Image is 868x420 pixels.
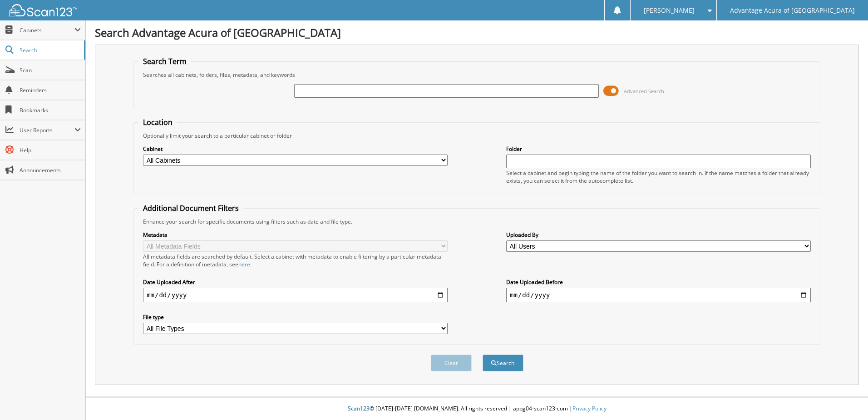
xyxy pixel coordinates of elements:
button: Search [483,355,523,371]
label: Date Uploaded Before [506,278,811,286]
div: Searches all cabinets, folders, files, metadata, and keywords [138,71,815,79]
div: Optionally limit your search to a particular cabinet or folder [138,132,815,140]
input: start [143,288,448,302]
span: Help [20,146,81,154]
legend: Location [138,117,177,127]
label: Date Uploaded After [143,278,448,286]
span: Advantage Acura of [GEOGRAPHIC_DATA] [730,8,855,13]
label: Metadata [143,231,448,239]
button: Clear [431,355,472,371]
span: Advanced Search [624,88,664,95]
div: All metadata fields are searched by default. Select a cabinet with metadata to enable filtering b... [143,253,448,268]
label: Folder [506,145,811,153]
img: scan123-logo-white.svg [9,4,77,16]
span: User Reports [20,126,74,134]
legend: Search Term [138,56,191,66]
input: end [506,288,811,302]
div: Enhance your search for specific documents using filters such as date and file type. [138,218,815,225]
legend: Additional Document Filters [138,203,243,213]
span: Reminders [20,86,81,94]
label: Uploaded By [506,231,811,239]
div: © [DATE]-[DATE] [DOMAIN_NAME]. All rights reserved | appg04-scan123-com | [86,398,868,420]
span: Cabinets [20,26,74,34]
label: File type [143,313,448,321]
span: Scan [20,66,81,74]
span: Announcements [20,166,81,174]
span: Search [20,46,79,54]
label: Cabinet [143,145,448,153]
span: [PERSON_NAME] [644,8,695,13]
span: Scan123 [348,405,370,412]
a: here [238,260,250,268]
div: Select a cabinet and begin typing the name of the folder you want to search in. If the name match... [506,169,811,185]
span: Bookmarks [20,106,81,114]
h1: Search Advantage Acura of [GEOGRAPHIC_DATA] [95,25,859,40]
a: Privacy Policy [572,405,607,412]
